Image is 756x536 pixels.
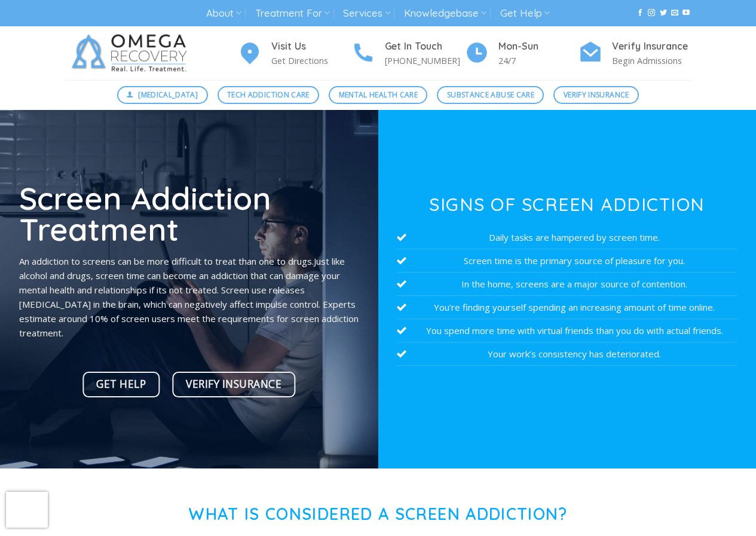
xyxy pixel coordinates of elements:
[553,86,639,104] a: Verify Insurance
[612,54,692,68] p: Begin Admissions
[612,39,692,54] h4: Verify Insurance
[19,254,359,340] p: An addiction to screens can be more difficult to treat than one to drugs.Just like alcohol and dr...
[498,54,579,68] p: 24/7
[500,2,550,24] a: Get Help
[19,182,359,245] h1: Screen Addiction Treatment
[271,54,351,68] p: Get Directions
[255,2,330,24] a: Treatment For
[385,39,465,54] h4: Get In Touch
[397,226,737,249] li: Daily tasks are hampered by screen time.
[397,272,737,296] li: In the home, screens are a major source of contention.
[117,86,208,104] a: [MEDICAL_DATA]
[238,39,351,68] a: Visit Us Get Directions
[271,39,351,54] h4: Visit Us
[172,372,295,397] a: Verify Insurance
[564,89,629,100] span: Verify Insurance
[83,372,160,397] a: Get Help
[397,249,737,272] li: Screen time is the primary source of pleasure for you.
[404,2,486,24] a: Knowledgebase
[218,86,320,104] a: Tech Addiction Care
[579,39,692,68] a: Verify Insurance Begin Admissions
[648,9,655,17] a: Follow on Instagram
[65,26,199,80] img: Omega Recovery
[660,9,667,17] a: Follow on Twitter
[636,9,644,17] a: Follow on Facebook
[397,319,737,342] li: You spend more time with virtual friends than you do with actual friends.
[385,54,465,68] p: [PHONE_NUMBER]
[682,9,690,17] a: Follow on YouTube
[671,9,678,17] a: Send us an email
[437,86,544,104] a: Substance Abuse Care
[343,2,390,24] a: Services
[65,504,692,524] h1: What is Considered a Screen Addiction?
[329,86,427,104] a: Mental Health Care
[138,89,198,100] span: [MEDICAL_DATA]
[339,89,418,100] span: Mental Health Care
[206,2,241,24] a: About
[186,376,281,393] span: Verify Insurance
[447,89,534,100] span: Substance Abuse Care
[397,296,737,319] li: You’re finding yourself spending an increasing amount of time online.
[397,342,737,366] li: Your work’s consistency has deteriorated.
[227,89,310,100] span: Tech Addiction Care
[96,376,146,393] span: Get Help
[351,39,465,68] a: Get In Touch [PHONE_NUMBER]
[498,39,579,54] h4: Mon-Sun
[397,195,737,213] h3: Signs of Screen Addiction
[6,492,48,528] iframe: reCAPTCHA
